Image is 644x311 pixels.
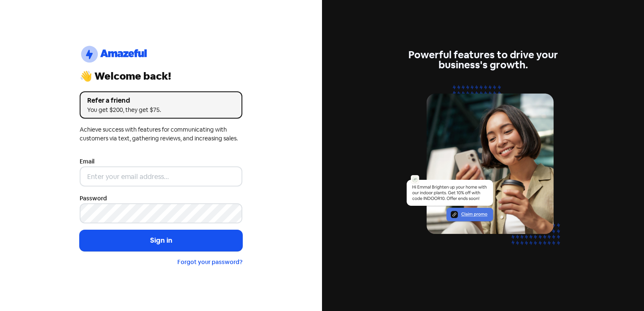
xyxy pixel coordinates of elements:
div: You get $200, they get $75. [87,106,235,114]
div: Achieve success with features for communicating with customers via text, gathering reviews, and i... [80,125,242,143]
button: Sign in [80,230,242,251]
img: text-marketing [402,80,564,261]
label: Password [80,194,107,203]
a: Forgot your password? [177,258,242,266]
label: Email [80,157,94,166]
div: Refer a friend [87,96,235,106]
div: 👋 Welcome back! [80,71,242,81]
input: Enter your email address... [80,166,242,187]
div: Powerful features to drive your business's growth. [402,50,564,70]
